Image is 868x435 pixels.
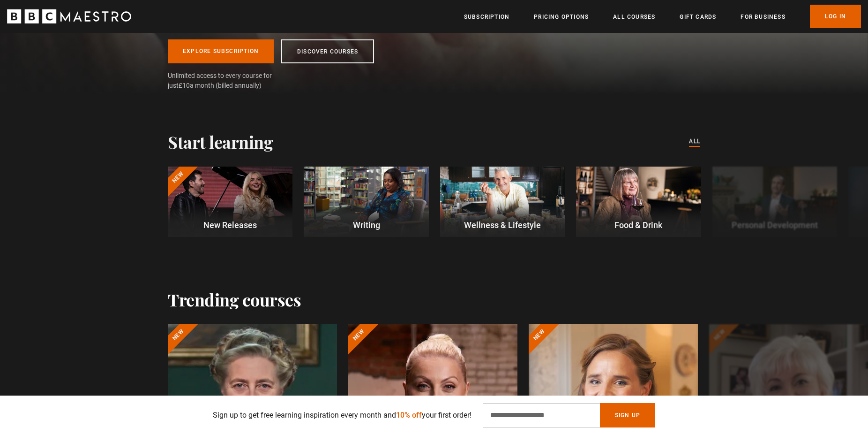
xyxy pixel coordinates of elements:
span: Unlimited access to every course for just a month (billed annually) [168,71,294,91]
a: All Courses [613,12,655,22]
p: New Releases [168,219,292,231]
a: For business [741,12,785,22]
p: Writing [304,219,428,231]
a: Discover Courses [281,39,374,63]
span: 10% off [396,411,422,420]
span: £10 [179,82,190,89]
a: Writing [304,167,428,237]
a: Log In [810,5,861,28]
a: Explore Subscription [168,39,274,63]
a: All [689,137,700,147]
svg: BBC Maestro [7,9,131,23]
h2: Start learning [168,132,273,152]
p: Sign up to get free learning inspiration every month and your first order! [213,410,471,421]
p: Personal Development [712,219,837,231]
a: Pricing Options [534,12,589,22]
a: Gift Cards [680,12,716,22]
a: Personal Development [712,167,837,237]
a: Subscription [464,12,509,22]
a: Wellness & Lifestyle [440,167,565,237]
a: Food & Drink [576,167,701,237]
a: New New Releases [168,167,292,237]
p: Food & Drink [576,219,701,231]
nav: Primary [464,5,861,28]
h2: Trending courses [168,290,301,309]
p: Wellness & Lifestyle [440,219,565,231]
button: Sign Up [600,403,655,427]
